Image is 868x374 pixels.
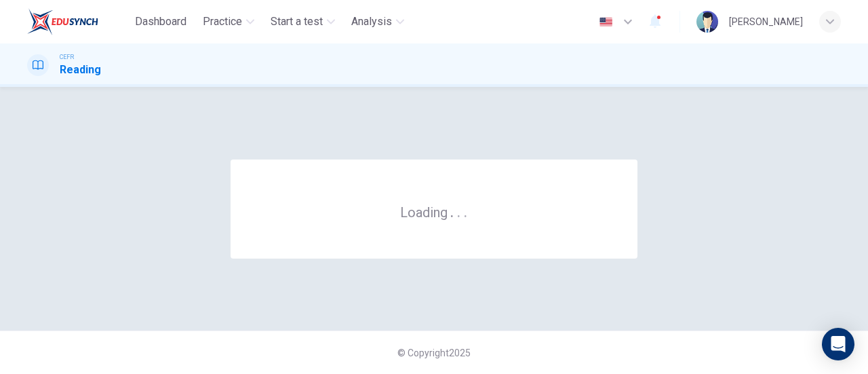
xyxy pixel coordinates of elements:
[130,10,192,34] button: Dashboard
[696,11,718,33] img: Profile picture
[456,200,461,222] h6: .
[822,328,854,360] div: Open Intercom Messenger
[203,14,242,30] span: Practice
[27,8,130,35] a: EduSynch logo
[197,10,260,34] button: Practice
[60,62,101,78] h1: Reading
[60,52,74,62] span: CEFR
[351,14,392,30] span: Analysis
[346,10,410,34] button: Analysis
[27,8,98,35] img: EduSynch logo
[450,200,454,222] h6: .
[271,14,323,30] span: Start a test
[400,203,468,221] h6: Loading
[729,14,803,30] div: [PERSON_NAME]
[463,200,468,222] h6: .
[135,14,186,30] span: Dashboard
[265,10,340,34] button: Start a test
[597,17,614,27] img: en
[397,348,471,358] span: © Copyright 2025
